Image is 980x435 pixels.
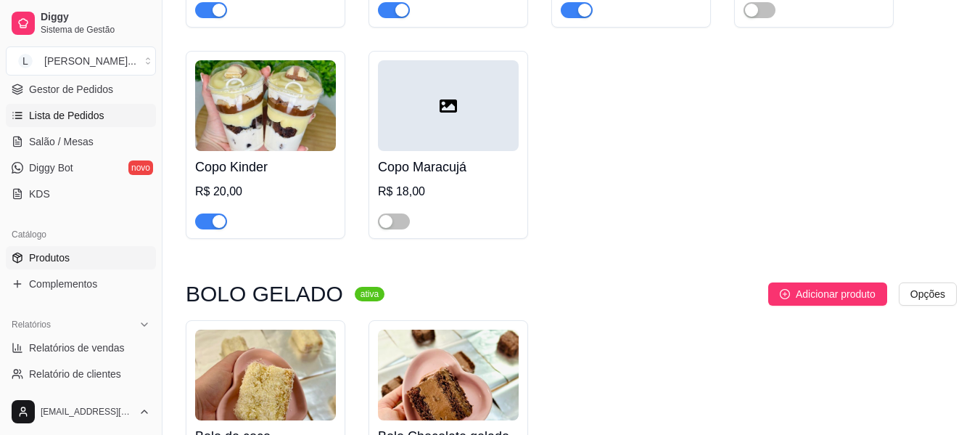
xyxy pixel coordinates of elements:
[195,183,336,200] div: R$ 20,00
[6,394,156,429] button: [EMAIL_ADDRESS][DOMAIN_NAME]
[186,285,343,303] h3: BOLO GELADO
[29,367,121,381] span: Relatório de clientes
[195,157,336,177] h4: Copo Kinder
[29,82,113,97] span: Gestor de Pedidos
[195,60,336,151] img: product-image
[6,272,156,296] a: Complementos
[12,319,51,330] span: Relatórios
[41,11,150,24] span: Diggy
[378,183,519,200] div: R$ 18,00
[6,182,156,206] a: KDS
[768,282,887,306] button: Adicionar produto
[29,251,70,265] span: Produtos
[29,187,50,201] span: KDS
[29,341,125,355] span: Relatórios de vendas
[378,157,519,177] h4: Copo Maracujá
[6,6,156,41] a: DiggySistema de Gestão
[41,406,133,418] span: [EMAIL_ADDRESS][DOMAIN_NAME]
[378,330,519,420] img: product-image
[41,24,150,36] span: Sistema de Gestão
[355,287,384,301] sup: ativa
[44,54,136,68] div: [PERSON_NAME] ...
[6,362,156,386] a: Relatório de clientes
[780,289,790,299] span: plus-circle
[29,160,73,175] span: Diggy Bot
[6,223,156,246] div: Catálogo
[195,330,336,420] img: product-image
[29,108,104,123] span: Lista de Pedidos
[6,246,156,269] a: Produtos
[899,282,957,306] button: Opções
[796,286,876,302] span: Adicionar produto
[6,46,156,76] button: Select a team
[6,336,156,359] a: Relatórios de vendas
[6,104,156,127] a: Lista de Pedidos
[29,277,97,291] span: Complementos
[29,134,94,149] span: Salão / Mesas
[18,54,33,68] span: L
[6,78,156,101] a: Gestor de Pedidos
[6,130,156,153] a: Salão / Mesas
[910,286,945,302] span: Opções
[6,156,156,179] a: Diggy Botnovo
